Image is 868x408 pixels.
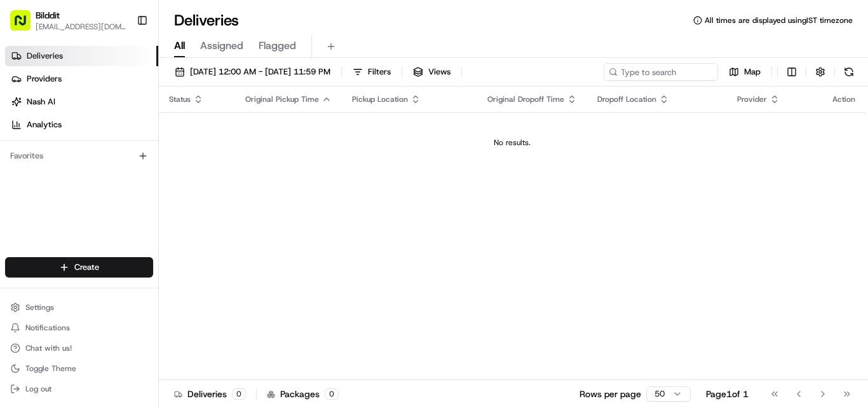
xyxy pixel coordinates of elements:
button: Chat with us! [5,339,153,357]
button: Filters [347,63,397,81]
span: Assigned [200,38,243,53]
button: Log out [5,380,153,398]
div: Deliveries [174,388,246,400]
span: Log out [25,384,51,394]
span: Providers [27,73,62,85]
span: Create [74,262,99,273]
div: Page 1 of 1 [706,388,749,400]
button: Create [5,257,153,278]
span: Views [428,66,451,78]
button: Settings [5,299,153,316]
a: Nash AI [5,92,158,112]
button: Bilddit [36,9,60,22]
span: Notifications [25,323,70,333]
span: [DATE] 12:00 AM - [DATE] 11:59 PM [190,66,330,78]
span: Original Dropoff Time [487,94,564,104]
button: Notifications [5,319,153,337]
button: Bilddit[EMAIL_ADDRESS][DOMAIN_NAME] [5,5,132,36]
span: Settings [25,302,54,313]
a: Deliveries [5,46,158,66]
button: Toggle Theme [5,360,153,377]
div: No results. [164,137,860,148]
div: 0 [232,388,246,400]
span: Filters [368,66,391,78]
h1: Deliveries [174,10,239,31]
button: [DATE] 12:00 AM - [DATE] 11:59 PM [169,63,336,81]
span: Map [744,66,761,78]
button: Views [407,63,456,81]
div: Action [832,94,855,104]
span: Toggle Theme [25,363,76,374]
input: Type to search [604,63,718,81]
span: Flagged [259,38,296,53]
button: Map [723,63,766,81]
a: Providers [5,69,158,89]
div: Packages [267,388,339,400]
span: Analytics [27,119,62,130]
span: Dropoff Location [597,94,656,104]
span: All [174,38,185,53]
div: Favorites [5,146,153,166]
span: Original Pickup Time [245,94,319,104]
a: Analytics [5,115,158,135]
span: Pickup Location [352,94,408,104]
span: Deliveries [27,50,63,62]
span: Chat with us! [25,343,72,353]
span: Provider [737,94,767,104]
span: Nash AI [27,96,55,108]
span: Status [169,94,191,104]
div: 0 [325,388,339,400]
button: [EMAIL_ADDRESS][DOMAIN_NAME] [36,22,126,32]
button: Refresh [840,63,858,81]
span: All times are displayed using IST timezone [705,15,853,25]
p: Rows per page [580,388,641,400]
